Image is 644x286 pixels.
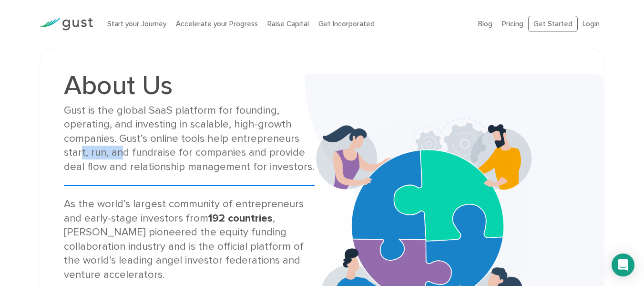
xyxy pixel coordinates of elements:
[107,20,166,28] a: Start your Journey
[528,16,578,32] a: Get Started
[318,20,375,28] a: Get Incorporated
[267,20,309,28] a: Raise Capital
[64,72,315,99] h1: About Us
[612,254,634,276] div: Open Intercom Messenger
[208,212,273,224] strong: 192 countries
[40,18,93,31] img: Gust Logo
[64,104,315,174] div: Gust is the global SaaS platform for founding, operating, and investing in scalable, high-growth ...
[176,20,258,28] a: Accelerate your Progress
[502,20,523,28] a: Pricing
[478,20,492,28] a: Blog
[583,20,600,28] a: Login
